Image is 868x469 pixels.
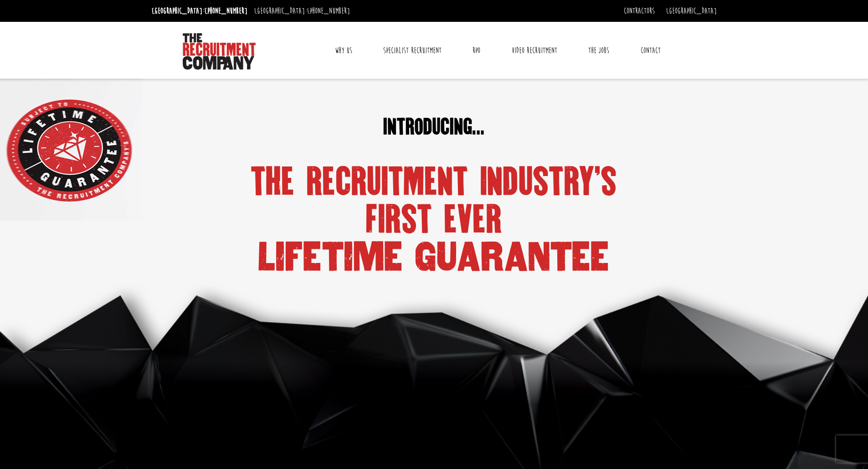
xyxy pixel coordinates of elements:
[466,39,487,62] a: RPO
[307,6,350,16] a: [PHONE_NUMBER]
[328,39,359,62] a: Why Us
[250,163,619,276] h1: the recruitment industry's first ever LIFETIME GUARANTEE
[149,4,250,18] li: [GEOGRAPHIC_DATA]:
[634,39,668,62] a: Contact
[581,39,616,62] a: The Jobs
[183,33,256,70] img: The Recruitment Company
[505,39,564,62] a: Video Recruitment
[383,114,485,139] span: introducing…
[252,4,352,18] li: [GEOGRAPHIC_DATA]:
[205,6,247,16] a: [PHONE_NUMBER]
[624,6,655,16] a: Contractors
[666,6,717,16] a: [GEOGRAPHIC_DATA]
[376,39,448,62] a: Specialist Recruitment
